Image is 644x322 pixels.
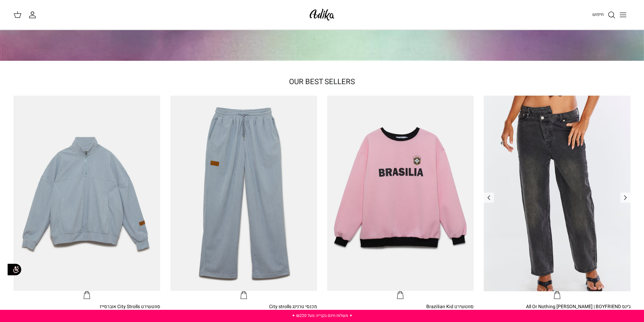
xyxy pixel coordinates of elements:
div: מכנסי טרנינג City strolls [170,303,317,311]
img: accessibility_icon02.svg [5,261,24,279]
span: חיפוש [592,11,604,18]
a: מכנסי טרנינג City strolls [170,96,317,300]
a: החשבון שלי [28,11,39,19]
a: חיפוש [592,11,616,19]
button: Toggle menu [616,7,630,22]
div: סווטשירט Brazilian Kid [327,303,474,311]
a: ג׳ינס All Or Nothing [PERSON_NAME] | BOYFRIEND 186.90 ₪ 219.90 ₪ [484,303,630,318]
a: סווטשירט City Strolls אוברסייז [14,96,160,300]
a: ג׳ינס All Or Nothing קריס-קרוס | BOYFRIEND [484,96,630,300]
div: ג׳ינס All Or Nothing [PERSON_NAME] | BOYFRIEND [484,303,630,311]
a: Previous [484,193,494,203]
div: סווטשירט City Strolls אוברסייז [14,303,160,311]
a: OUR BEST SELLERS [289,76,355,87]
a: מכנסי טרנינג City strolls 152.90 ₪ 179.90 ₪ [170,303,317,318]
a: Previous [620,193,630,203]
img: Adika IL [308,7,336,23]
a: סווטשירט City Strolls אוברסייז 152.90 ₪ 179.90 ₪ [14,303,160,318]
a: ✦ משלוח חינם בקנייה מעל ₪220 ✦ [292,313,353,319]
a: סווטשירט Brazilian Kid 118.90 ₪ 139.90 ₪ [327,303,474,318]
a: סווטשירט Brazilian Kid [327,96,474,300]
